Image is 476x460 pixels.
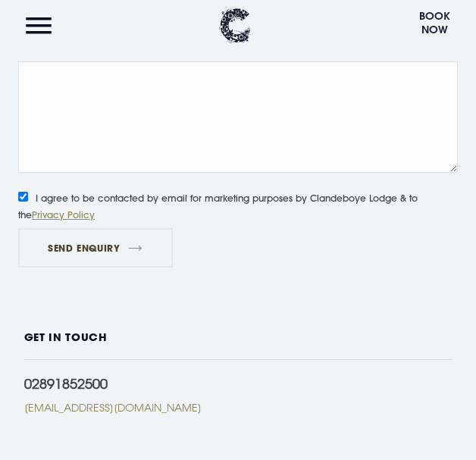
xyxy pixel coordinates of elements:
h6: GET IN TOUCH [24,331,453,360]
a: [EMAIL_ADDRESS][DOMAIN_NAME] [24,399,453,415]
div: 02891852500 [24,375,453,392]
button: Send Enquiry [18,228,173,268]
label: I agree to be contacted by email for marketing purposes by Clandeboye Lodge & to the [18,186,423,223]
input: I agree to be contacted by email for marketing purposes by Clandeboye Lodge & to thePrivacy Policy [18,192,28,202]
a: Privacy Policy [32,208,95,221]
img: Clandeboye Lodge [219,8,251,43]
button: Book Now [411,8,458,44]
